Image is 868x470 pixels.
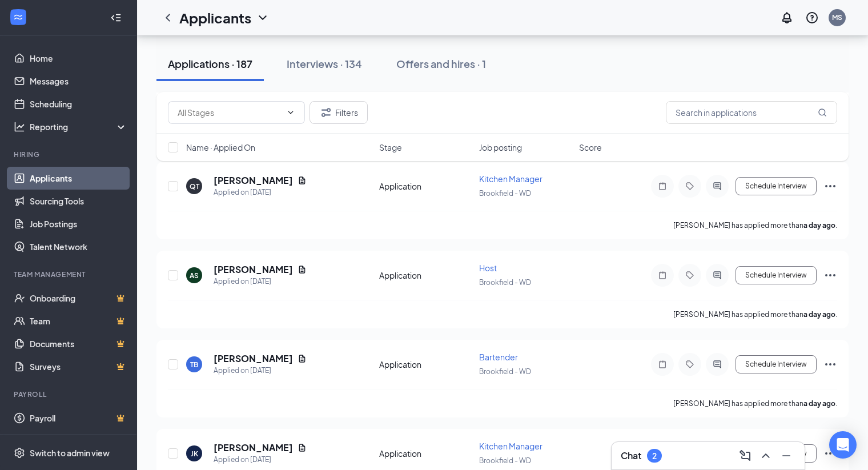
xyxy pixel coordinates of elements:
[683,271,697,280] svg: Tag
[823,447,837,460] svg: Ellipses
[379,448,472,459] div: Application
[298,265,307,274] svg: Document
[479,174,542,184] span: Kitchen Manager
[30,287,127,310] a: OnboardingCrown
[479,142,522,153] span: Job posting
[214,174,293,187] h5: [PERSON_NAME]
[656,360,669,369] svg: Note
[214,263,293,276] h5: [PERSON_NAME]
[379,142,402,153] span: Stage
[379,270,472,281] div: Application
[214,352,293,365] h5: [PERSON_NAME]
[666,101,837,124] input: Search in applications
[779,449,793,463] svg: Minimize
[805,11,819,25] svg: QuestionInfo
[178,106,282,119] input: All Stages
[736,177,817,195] button: Schedule Interview
[479,367,531,376] span: Brookfield - WD
[13,11,24,23] svg: WorkstreamLogo
[823,268,837,282] svg: Ellipses
[621,449,641,462] h3: Chat
[759,449,773,463] svg: ChevronUp
[479,263,497,273] span: Host
[14,150,125,159] div: Hiring
[298,176,307,185] svg: Document
[379,180,472,192] div: Application
[823,179,837,193] svg: Ellipses
[829,431,857,459] div: Open Intercom Messenger
[479,441,542,451] span: Kitchen Manager
[30,310,127,332] a: TeamCrown
[656,182,669,191] svg: Note
[738,449,752,463] svg: ComposeMessage
[286,108,295,117] svg: ChevronDown
[30,121,128,132] div: Reporting
[256,11,270,25] svg: ChevronDown
[14,121,25,132] svg: Analysis
[30,93,127,115] a: Scheduling
[191,449,198,459] div: JK
[780,11,794,25] svg: Notifications
[757,447,775,465] button: ChevronUp
[214,187,307,198] div: Applied on [DATE]
[823,357,837,371] svg: Ellipses
[652,451,657,461] div: 2
[30,332,127,355] a: DocumentsCrown
[30,212,127,235] a: Job Postings
[168,57,252,71] div: Applications · 187
[30,190,127,212] a: Sourcing Tools
[710,271,724,280] svg: ActiveChat
[214,365,307,376] div: Applied on [DATE]
[190,271,199,280] div: AS
[479,278,531,287] span: Brookfield - WD
[803,310,835,319] b: a day ago
[683,360,697,369] svg: Tag
[179,8,251,27] h1: Applicants
[673,310,837,319] p: [PERSON_NAME] has applied more than .
[818,108,827,117] svg: MagnifyingGlass
[298,354,307,363] svg: Document
[298,443,307,452] svg: Document
[479,352,518,362] span: Bartender
[14,447,25,459] svg: Settings
[214,276,307,287] div: Applied on [DATE]
[777,447,795,465] button: Minimize
[683,182,697,191] svg: Tag
[30,407,127,429] a: PayrollCrown
[30,355,127,378] a: SurveysCrown
[30,70,127,93] a: Messages
[190,360,198,369] div: TB
[832,13,842,22] div: MS
[656,271,669,280] svg: Note
[579,142,602,153] span: Score
[736,266,817,284] button: Schedule Interview
[673,220,837,230] p: [PERSON_NAME] has applied more than .
[803,399,835,408] b: a day ago
[319,106,333,119] svg: Filter
[287,57,362,71] div: Interviews · 134
[161,11,175,25] svg: ChevronLeft
[479,189,531,198] span: Brookfield - WD
[14,270,125,279] div: Team Management
[736,447,754,465] button: ComposeMessage
[803,221,835,230] b: a day ago
[186,142,255,153] span: Name · Applied On
[30,167,127,190] a: Applicants
[30,447,110,459] div: Switch to admin view
[30,235,127,258] a: Talent Network
[710,182,724,191] svg: ActiveChat
[673,399,837,408] p: [PERSON_NAME] has applied more than .
[479,456,531,465] span: Brookfield - WD
[710,360,724,369] svg: ActiveChat
[396,57,486,71] div: Offers and hires · 1
[214,441,293,454] h5: [PERSON_NAME]
[190,182,199,191] div: QT
[30,47,127,70] a: Home
[214,454,307,465] div: Applied on [DATE]
[736,355,817,373] button: Schedule Interview
[110,12,122,23] svg: Collapse
[310,101,368,124] button: Filter Filters
[14,389,125,399] div: Payroll
[379,359,472,370] div: Application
